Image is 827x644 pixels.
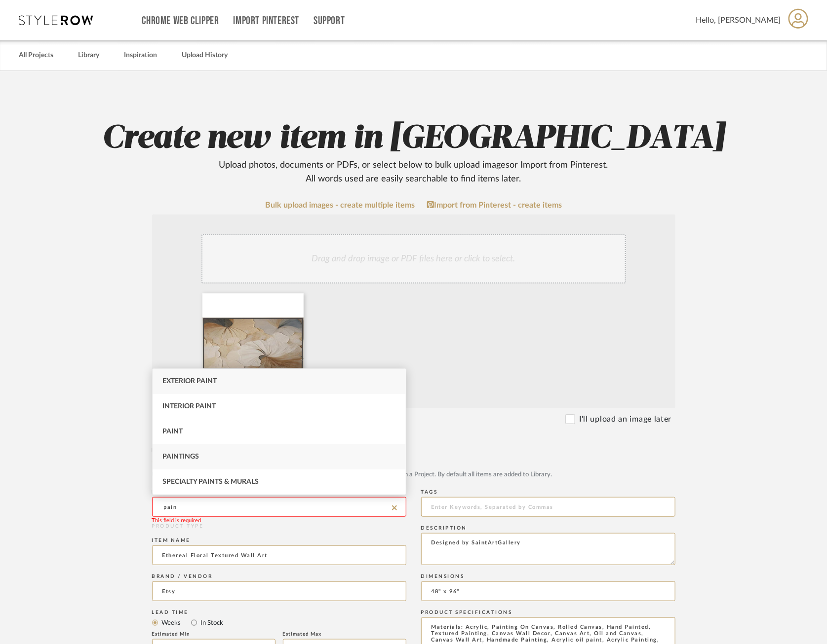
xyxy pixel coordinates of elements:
[162,403,216,410] span: Interior Paint
[421,573,675,579] div: Dimensions
[696,14,781,26] span: Hello, [PERSON_NAME]
[265,201,415,210] a: Bulk upload images - create multiple items
[19,49,54,62] a: All Projects
[427,201,562,210] a: Import from Pinterest - create items
[152,447,675,453] div: Item Type
[162,428,183,435] span: Paint
[421,525,675,531] div: Description
[421,581,675,601] input: Enter Dimensions
[283,631,406,637] div: Estimated Max
[152,517,201,525] div: This field is required
[124,49,158,62] a: Inspiration
[152,545,406,565] input: Enter Name
[421,497,675,517] input: Enter Keywords, Separated by Commas
[200,617,224,628] label: In Stock
[211,158,616,186] div: Upload photos, documents or PDFs, or select below to bulk upload images or Import from Pinterest ...
[152,455,675,467] mat-radio-group: Select item type
[421,489,675,495] div: Tags
[152,631,276,637] div: Estimated Min
[99,119,728,186] h2: Create new item in [GEOGRAPHIC_DATA]
[152,573,406,579] div: Brand / Vendor
[314,17,345,25] a: Support
[161,617,181,628] label: Weeks
[152,537,406,543] div: Item name
[162,478,259,485] span: Specialty Paints & Murals
[152,609,406,615] div: Lead Time
[579,413,671,425] label: I'll upload an image later
[152,616,406,629] mat-radio-group: Select item type
[162,378,217,385] span: Exterior Paint
[421,609,675,615] div: Product Specifications
[182,49,228,62] a: Upload History
[152,497,406,517] input: Type a category to search and select
[152,470,675,480] div: Upload JPG/PNG images or PDF drawings to create an item with maximum functionality in a Project. ...
[142,17,219,25] a: Chrome Web Clipper
[233,17,299,25] a: Import Pinterest
[162,453,199,460] span: Paintings
[152,523,406,530] div: PRODUCT TYPE
[79,49,100,62] a: Library
[152,581,406,601] input: Unknown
